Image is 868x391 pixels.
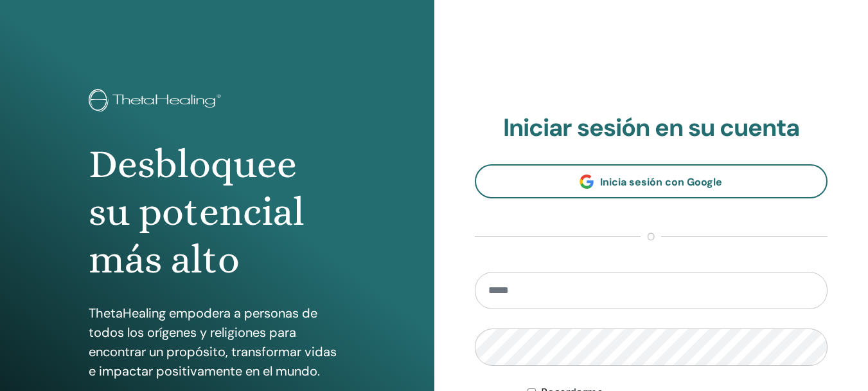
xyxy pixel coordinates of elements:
a: Inicia sesión con Google [475,164,828,198]
p: ThetaHealing empodera a personas de todos los orígenes y religiones para encontrar un propósito, ... [89,303,346,381]
span: Inicia sesión con Google [600,175,722,189]
h2: Iniciar sesión en su cuenta [475,113,828,143]
h1: Desbloquee su potencial más alto [89,140,346,284]
span: o [641,229,661,245]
